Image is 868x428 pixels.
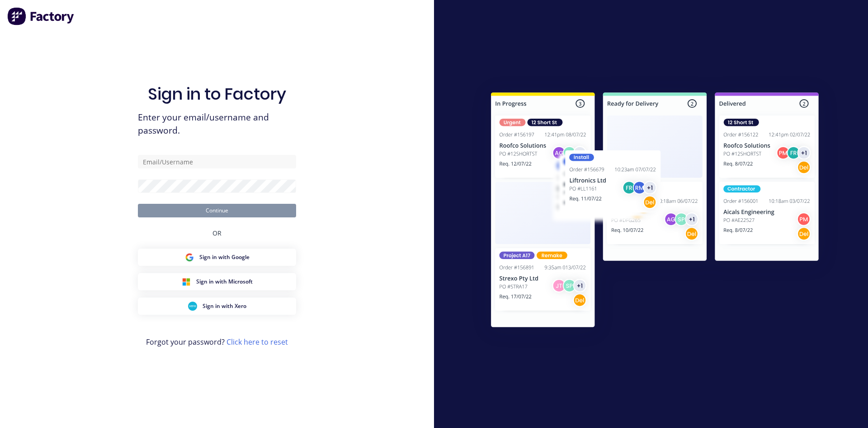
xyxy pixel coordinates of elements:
span: Sign in with Google [199,253,250,261]
img: Factory [7,7,75,25]
h1: Sign in to Factory [148,84,286,104]
span: Sign in with Microsoft [196,278,253,286]
button: Continue [138,204,296,217]
img: Google Sign in [185,253,194,262]
span: Sign in with Xero [203,302,246,310]
button: Xero Sign inSign in with Xero [138,298,296,315]
img: Microsoft Sign in [182,277,191,286]
a: Click here to reset [226,337,288,347]
span: Forgot your password? [146,337,288,347]
input: Email/Username [138,155,296,168]
img: Sign in [471,74,839,349]
button: Google Sign inSign in with Google [138,249,296,266]
div: OR [212,217,222,249]
button: Microsoft Sign inSign in with Microsoft [138,273,296,290]
span: Enter your email/username and password. [138,111,296,137]
img: Xero Sign in [188,302,197,311]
